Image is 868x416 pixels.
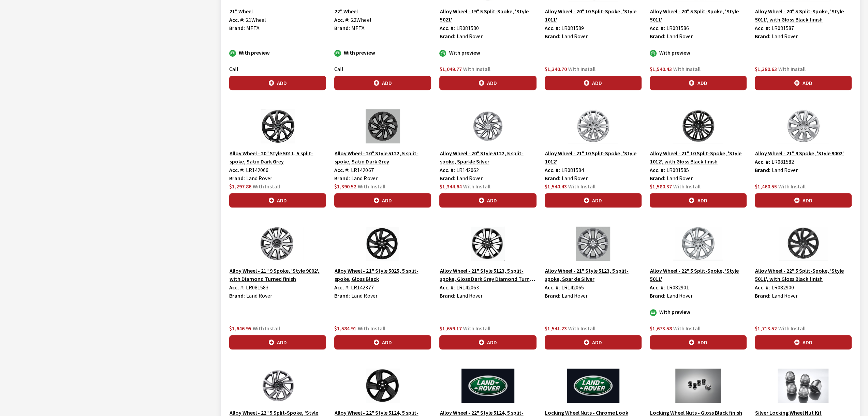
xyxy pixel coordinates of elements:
img: Image for Silver Locking Wheel Nut Kit [755,369,852,403]
label: Call [229,65,238,73]
span: Land Rover [456,175,482,182]
span: With Install [358,325,385,332]
button: Add [439,335,536,349]
span: 22Wheel [351,16,371,23]
span: With Install [778,66,806,72]
img: Image for Alloy Wheel - 22&quot; 5 Split-Spoke, &#39;Style 5011&#39;, with Gloss Black finish [755,227,852,261]
button: Alloy Wheel - 20" Style 5122, 5 split-spoke, Satin Dark Grey [334,149,431,166]
span: Land Rover [456,292,482,299]
button: 21" Wheel [229,7,253,16]
button: Alloy Wheel - 22" 5 Split-Spoke, 'Style 5011', with Gloss Black finish [755,266,852,283]
button: Add [334,335,431,349]
img: Image for Locking Wheel Nuts - Chrome Look finish [545,369,642,403]
label: Brand: [755,32,770,40]
span: Land Rover [772,167,798,173]
button: Add [545,193,642,207]
button: Add [439,76,536,90]
span: $1,460.55 [755,183,777,190]
span: LR081582 [771,158,794,165]
label: Brand: [439,174,455,182]
span: LR142067 [351,167,373,173]
span: With Install [568,66,595,72]
label: Brand: [334,291,350,300]
span: $1,344.64 [439,183,461,190]
label: Acc. #: [545,24,560,32]
span: META [351,25,365,31]
span: Land Rover [562,175,588,182]
span: LR081589 [561,25,584,31]
img: Image for Alloy Wheel - 22&quot; Style 5124, 5 split-spoke, Gloss Dark Grey Diamond Turned finish [439,369,536,403]
button: Add [229,193,326,207]
span: With Install [463,183,490,190]
button: Add [334,193,431,207]
label: Acc. #: [755,283,770,291]
span: LR142377 [351,284,373,291]
span: LR081580 [456,25,479,31]
img: Image for Alloy Wheel - 20&quot; Style 5122, 5 split-spoke, Satin Dark Grey [334,109,431,143]
button: Add [334,76,431,90]
img: Image for Alloy Wheel - 21&quot; Style 5123, 5 split-spoke, Sparkle Silver [545,227,642,261]
img: Image for Alloy Wheel - 22&quot; 5 Split-Spoke, &#39;Style 5025&#39;, Machine Polished finish [229,369,326,403]
label: Acc. #: [334,16,350,24]
label: Brand: [439,291,455,300]
label: Acc. #: [755,158,770,166]
span: LR081585 [666,167,689,173]
span: $1,049.77 [439,66,461,72]
label: Acc. #: [439,166,455,174]
label: Acc. #: [545,166,560,174]
div: With preview [650,308,747,316]
div: With preview [229,48,326,57]
button: Add [755,335,852,349]
span: Land Rover [456,33,482,40]
span: With Install [673,183,701,190]
button: Alloy Wheel - 20" Style 5122, 5 split-spoke, Sparkle Silver [439,149,536,166]
span: With Install [358,183,385,190]
label: Brand: [650,174,665,182]
button: Alloy Wheel - 19" 5 Split-Spoke, 'Style 5021' [439,7,536,24]
img: Image for Alloy Wheel - 21&quot; Style 5025, 5 split-spoke, Gloss Black [334,227,431,261]
img: Image for Locking Wheel Nuts - Gloss Black finish [650,369,747,403]
span: With Install [568,183,595,190]
img: Image for Alloy Wheel - 22&quot; 5 Split-Spoke, &#39;Style 5011&#39; [650,227,747,261]
button: Add [545,76,642,90]
span: $1,580.37 [650,183,672,190]
span: LR082900 [771,284,794,291]
label: Brand: [650,291,665,300]
label: Acc. #: [334,166,350,174]
button: Alloy Wheel - 21" 9 Spoke, 'Style 9002' [755,149,844,158]
button: Alloy Wheel - 20" 5 Split-Spoke, 'Style 5011', with Gloss Black finish [755,7,852,24]
button: Add [755,76,852,90]
button: Alloy Wheel - 22" 5 Split-Spoke, 'Style 5011' [650,266,747,283]
span: $1,713.52 [755,325,777,332]
label: Brand: [229,24,245,32]
span: Land Rover [246,175,272,182]
label: Brand: [334,174,350,182]
label: Acc. #: [650,283,665,291]
button: Alloy Wheel - 21" Style 5123, 5 split-spoke, Gloss Dark Grey Diamond Turned finish [439,266,536,283]
button: Alloy Wheel - 21" 10 Split-Spoke, 'Style 1012', with Gloss Black finish [650,149,747,166]
span: LR142065 [561,284,584,291]
span: With Install [673,325,701,332]
button: Add [650,335,747,349]
label: Acc. #: [229,16,245,24]
button: Alloy Wheel - 20" 10 Split-Spoke, 'Style 1011' [545,7,642,24]
button: Add [545,335,642,349]
span: LR081587 [771,25,794,31]
label: Acc. #: [229,166,245,174]
button: 22" Wheel [334,7,358,16]
label: Brand: [755,291,770,300]
label: Acc. #: [334,283,350,291]
label: Brand: [439,32,455,40]
span: Land Rover [351,175,377,182]
button: Add [229,76,326,90]
span: With Install [253,325,280,332]
label: Call [334,65,343,73]
button: Alloy Wheel - 21" Style 5025, 5 split-spoke, Gloss Black [334,266,431,283]
label: Brand: [229,291,245,300]
label: Brand: [650,32,665,40]
span: LR081584 [561,167,584,173]
label: Acc. #: [545,283,560,291]
span: LR081586 [666,25,689,31]
label: Acc. #: [755,24,770,32]
span: $1,659.17 [439,325,461,332]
